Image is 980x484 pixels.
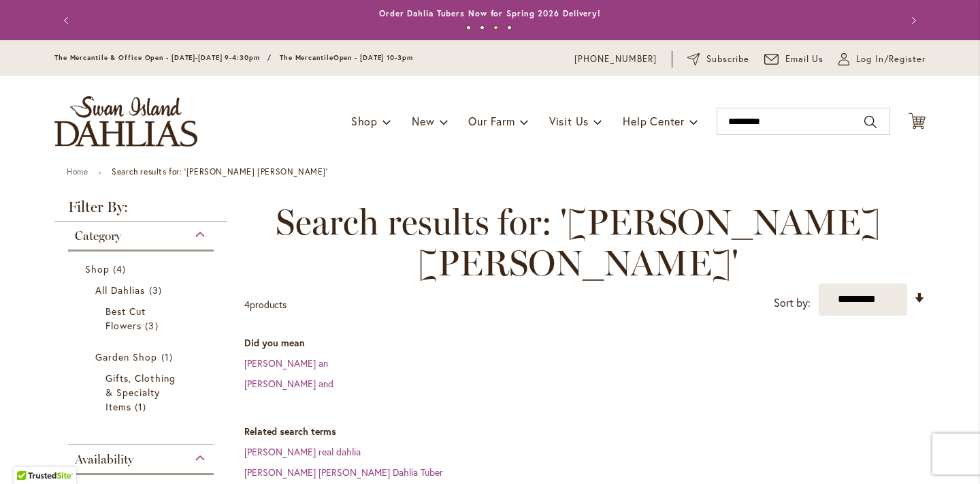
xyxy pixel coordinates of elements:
a: [PERSON_NAME] real dahlia [244,445,361,458]
span: Our Farm [468,114,514,128]
a: [PERSON_NAME] [PERSON_NAME] Dahlia Tuber [244,466,443,479]
span: Search results for: '[PERSON_NAME] [PERSON_NAME]' [244,202,912,284]
span: Shop [85,262,110,275]
span: Visit Us [549,114,589,128]
a: [PHONE_NUMBER] [574,52,657,66]
span: 3 [145,318,161,333]
dt: Related search terms [244,425,926,438]
a: Shop [85,262,200,276]
span: 1 [135,399,150,414]
span: 1 [161,350,176,364]
span: Help Center [623,114,685,128]
a: Email Us [764,52,824,66]
label: Sort by: [774,290,811,316]
a: Best Cut Flowers [105,304,180,333]
span: Log In/Register [856,52,926,66]
span: Shop [351,114,378,128]
dt: Did you mean [244,336,926,350]
iframe: Launch Accessibility Center [10,436,48,474]
span: 4 [113,262,129,276]
button: 2 of 4 [480,25,485,30]
a: Gifts, Clothing &amp; Specialty Items [105,371,180,414]
span: Availability [75,452,133,467]
span: Open - [DATE] 10-3pm [333,53,413,62]
span: 3 [149,283,165,297]
button: Previous [54,7,82,34]
button: Next [898,7,926,34]
span: New [412,114,434,128]
span: 4 [244,298,250,311]
button: 1 of 4 [466,25,471,30]
a: Home [67,166,88,177]
button: 4 of 4 [507,25,512,30]
span: Gifts, Clothing & Specialty Items [105,372,176,413]
span: All Dahlias [95,284,146,297]
span: Subscribe [706,52,749,66]
span: Garden Shop [95,350,158,363]
a: Log In/Register [838,52,926,66]
a: Subscribe [687,52,749,66]
strong: Filter By: [54,200,227,222]
a: store logo [54,96,197,147]
a: [PERSON_NAME] an [244,357,328,369]
span: Category [75,228,121,243]
button: 3 of 4 [493,25,498,30]
a: [PERSON_NAME] and [244,377,333,390]
span: Best Cut Flowers [105,305,146,332]
a: All Dahlias [95,283,190,297]
strong: Search results for: '[PERSON_NAME] [PERSON_NAME]' [112,166,327,177]
p: products [244,294,287,316]
span: Email Us [785,52,824,66]
span: The Mercantile & Office Open - [DATE]-[DATE] 9-4:30pm / The Mercantile [54,53,333,62]
a: Garden Shop [95,350,190,364]
a: Order Dahlia Tubers Now for Spring 2026 Delivery! [379,8,601,18]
